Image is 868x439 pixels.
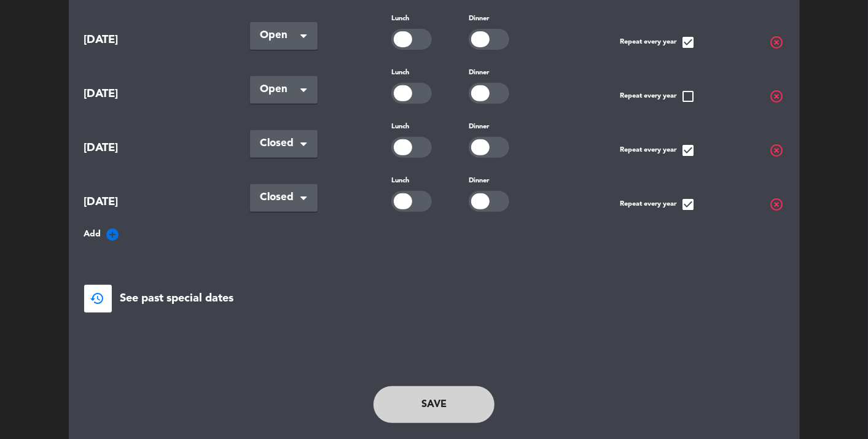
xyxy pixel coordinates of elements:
i: add_circle [106,227,120,242]
span: Add [84,227,101,241]
label: Dinner [469,14,489,25]
span: highlight_off [770,197,784,212]
label: Lunch [391,68,409,79]
span: Repeat every year [620,143,695,158]
span: highlight_off [770,89,784,104]
span: Repeat every year [620,89,695,104]
span: Open [260,81,298,98]
span: Open [260,27,298,44]
span: restore [90,291,105,306]
span: check_box [681,35,695,50]
span: highlight_off [770,143,784,158]
span: See past special dates [120,290,234,308]
span: check_box [681,143,695,158]
span: Closed [260,135,298,152]
label: Dinner [469,68,489,79]
span: check_box [681,197,695,212]
label: Lunch [391,14,409,25]
span: check_box_outline_blank [681,89,695,104]
label: Dinner [469,176,489,187]
span: [DATE] [84,139,176,157]
label: Lunch [391,176,409,187]
label: Dinner [469,122,489,133]
label: Lunch [391,122,409,133]
span: [DATE] [84,31,176,49]
button: restore [84,285,112,313]
button: Save [373,386,495,423]
span: [DATE] [84,85,176,103]
span: highlight_off [770,35,784,50]
span: Closed [260,189,298,206]
span: [DATE] [84,193,176,211]
span: Repeat every year [620,197,695,212]
span: Repeat every year [620,35,695,50]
